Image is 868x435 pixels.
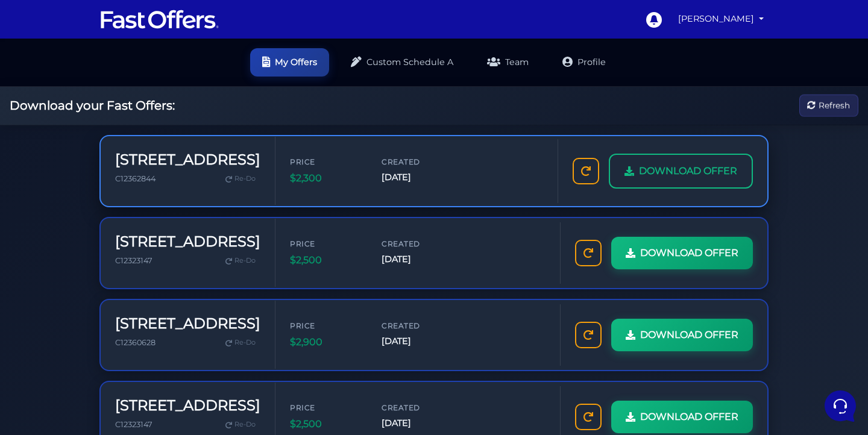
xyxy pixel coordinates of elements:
[822,388,858,424] iframe: Customerly Messenger Launcher
[639,163,737,179] span: DOWNLOAD OFFER
[609,154,753,189] a: DOWNLOAD OFFER
[115,256,153,265] span: C12323147
[290,171,362,186] span: $2,300
[382,238,454,249] span: Created
[115,174,156,183] span: C12362844
[187,341,203,352] p: Help
[382,156,454,167] span: Created
[10,324,84,352] button: Home
[382,171,454,184] span: [DATE]
[819,99,850,112] span: Refresh
[611,401,753,433] a: DOWNLOAD OFFER
[611,237,753,269] a: DOWNLOAD OFFER
[290,156,362,167] span: Price
[104,341,138,352] p: Messages
[150,149,222,159] a: Open Help Center
[382,320,454,331] span: Created
[382,402,454,413] span: Created
[234,255,256,266] span: Re-Do
[673,7,769,31] a: [PERSON_NAME]
[10,98,175,113] h2: Download your Fast Offers:
[640,245,738,261] span: DOWNLOAD OFFER
[221,253,260,269] a: Re-Do
[36,341,57,352] p: Home
[221,171,260,187] a: Re-Do
[234,419,256,430] span: Re-Do
[234,337,256,348] span: Re-Do
[250,48,329,77] a: My Offers
[39,67,63,92] img: dark
[221,417,260,433] a: Re-Do
[475,48,541,77] a: Team
[84,324,158,352] button: Messages
[115,315,260,333] h3: [STREET_ADDRESS]
[290,334,362,350] span: $2,900
[290,416,362,432] span: $2,500
[550,48,618,77] a: Profile
[234,174,256,184] span: Re-Do
[640,409,738,425] span: DOWNLOAD OFFER
[195,48,222,58] a: See all
[115,233,260,251] h3: [STREET_ADDRESS]
[115,151,260,169] h3: [STREET_ADDRESS]
[19,101,222,125] button: Start a Conversation
[290,402,362,413] span: Price
[87,108,169,118] span: Start a Conversation
[10,10,203,29] h2: Hello Milan 👋
[19,67,43,92] img: dark
[382,416,454,430] span: [DATE]
[115,338,156,347] span: C12360628
[290,252,362,268] span: $2,500
[221,335,260,351] a: Re-Do
[290,238,362,249] span: Price
[382,334,454,348] span: [DATE]
[382,252,454,266] span: [DATE]
[19,149,82,159] span: Find an Answer
[115,420,153,429] span: C12323147
[339,48,465,77] a: Custom Schedule A
[611,319,753,351] a: DOWNLOAD OFFER
[27,175,197,187] input: Search for an Article...
[115,397,260,415] h3: [STREET_ADDRESS]
[157,324,231,352] button: Help
[19,48,98,58] span: Your Conversations
[640,327,738,343] span: DOWNLOAD OFFER
[290,320,362,331] span: Price
[799,95,858,117] button: Refresh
